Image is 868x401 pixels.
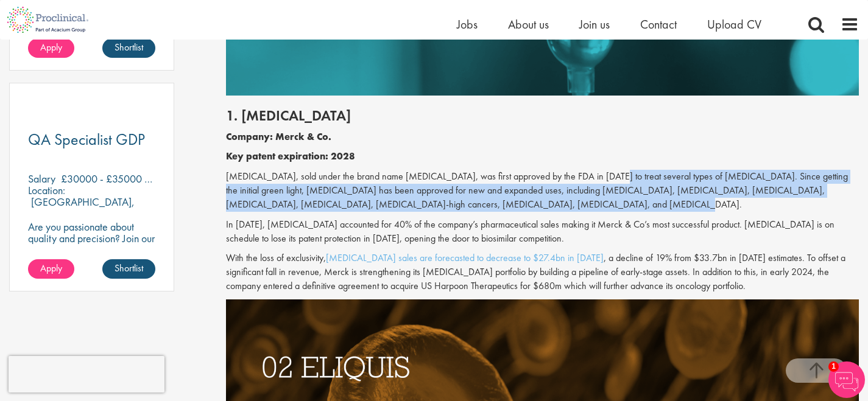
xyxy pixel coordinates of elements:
a: Join us [579,16,610,32]
b: Company: Merck & Co. [226,130,331,143]
p: Are you passionate about quality and precision? Join our team as a … and help ensure top-tier sta... [28,221,155,267]
img: Chatbot [828,361,865,398]
a: Contact [640,16,677,32]
a: About us [508,16,549,32]
a: Upload CV [707,16,761,32]
p: [GEOGRAPHIC_DATA], [GEOGRAPHIC_DATA] [28,195,135,220]
p: In [DATE], [MEDICAL_DATA] accounted for 40% of the company’s pharmaceutical sales making it Merck... [226,218,859,246]
a: [MEDICAL_DATA] sales are forecasted to decrease to $27.4bn in [DATE] [326,251,604,264]
a: QA Specialist GDP [28,132,155,147]
p: £30000 - £35000 per annum [61,172,188,186]
span: Location: [28,183,65,197]
p: With the loss of exclusivity, , a decline of 19% from $33.7bn in [DATE] estimates. To offset a si... [226,251,859,293]
span: Salary [28,172,55,186]
a: Apply [28,259,74,279]
iframe: reCAPTCHA [9,356,164,392]
h2: 1. [MEDICAL_DATA] [226,108,859,124]
span: 1 [828,361,839,372]
b: Key patent expiration: 2028 [226,150,355,162]
span: Apply [40,262,62,274]
p: [MEDICAL_DATA], sold under the brand name [MEDICAL_DATA], was first approved by the FDA in [DATE]... [226,170,859,212]
span: Apply [40,41,62,54]
span: QA Specialist GDP [28,129,145,150]
a: Jobs [457,16,478,32]
a: Shortlist [102,259,155,279]
a: Apply [28,38,74,58]
a: Shortlist [102,38,155,58]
